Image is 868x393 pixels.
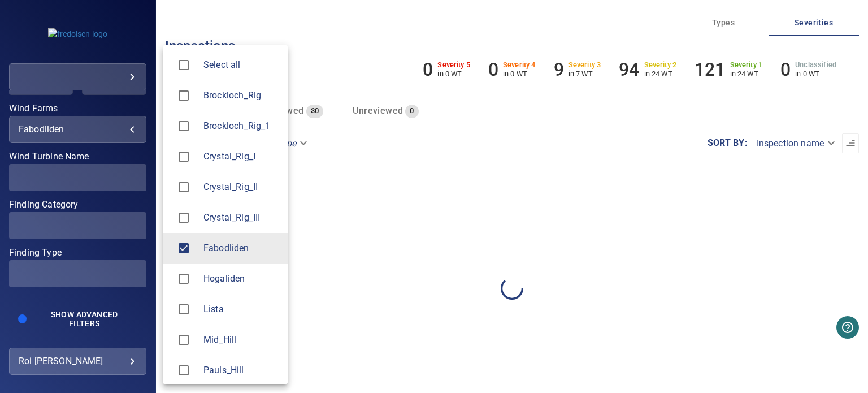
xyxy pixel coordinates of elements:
[203,272,279,286] div: Wind Farms Hogaliden
[203,180,279,194] div: Wind Farms Crystal_Rig_II
[203,303,279,316] span: Lista
[203,119,279,133] span: Brockloch_Rig_1
[203,150,279,163] span: Crystal_Rig_I
[172,175,196,199] span: Crystal_Rig_II
[172,145,196,169] span: Crystal_Rig_I
[203,180,279,194] span: Crystal_Rig_II
[203,89,279,102] div: Wind Farms Brockloch_Rig
[203,241,279,255] span: Fabodliden
[172,267,196,291] span: Hogaliden
[203,150,279,163] div: Wind Farms Crystal_Rig_I
[172,114,196,138] span: Brockloch_Rig_1
[203,333,279,347] div: Wind Farms Mid_Hill
[203,211,279,224] span: Crystal_Rig_III
[203,364,279,377] span: Pauls_Hill
[172,236,196,260] span: Fabodliden
[203,58,279,72] span: Select all
[203,211,279,224] div: Wind Farms Crystal_Rig_III
[172,206,196,230] span: Crystal_Rig_III
[172,359,196,382] span: Pauls_Hill
[203,119,279,133] div: Wind Farms Brockloch_Rig_1
[172,297,196,321] span: Lista
[203,241,279,255] div: Wind Farms Fabodliden
[172,84,196,107] span: Brockloch_Rig
[203,272,279,286] span: Hogaliden
[203,303,279,316] div: Wind Farms Lista
[203,89,279,102] span: Brockloch_Rig
[172,328,196,352] span: Mid_Hill
[203,333,279,347] span: Mid_Hill
[203,364,279,377] div: Wind Farms Pauls_Hill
